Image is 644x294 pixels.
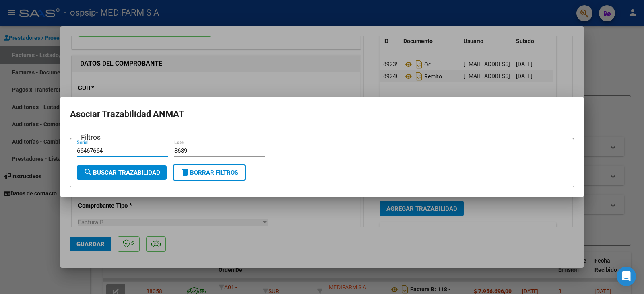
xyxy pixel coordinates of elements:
[617,267,636,286] div: Open Intercom Messenger
[70,107,574,122] h2: Asociar Trazabilidad ANMAT
[83,169,160,176] span: Buscar Trazabilidad
[173,164,246,181] button: Borrar Filtros
[180,167,190,177] mat-icon: delete
[77,132,105,142] h3: Filtros
[77,165,167,180] button: Buscar Trazabilidad
[83,167,93,177] mat-icon: search
[180,169,238,176] span: Borrar Filtros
